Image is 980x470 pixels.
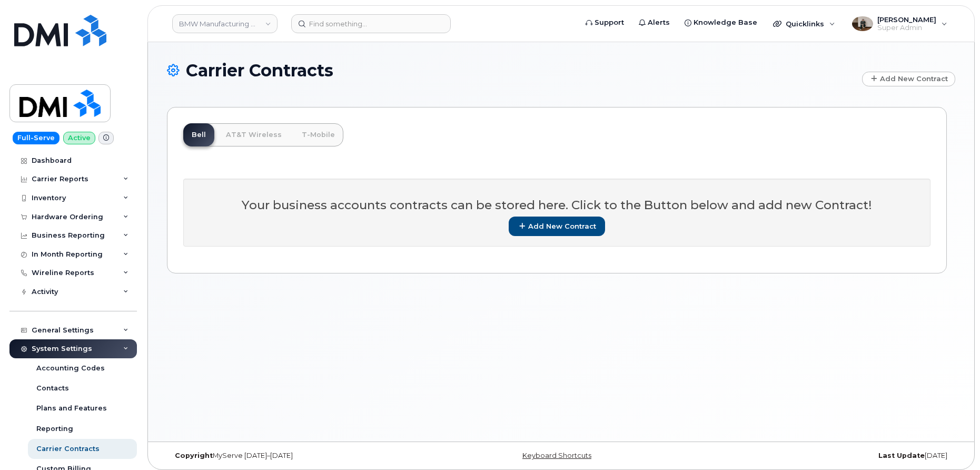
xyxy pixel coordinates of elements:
div: MyServe [DATE]–[DATE] [167,452,430,460]
a: Keyboard Shortcuts [522,452,591,459]
button: Add New Contract [509,217,605,236]
button: Add New Contract [862,72,955,86]
strong: Copyright [175,452,213,459]
a: T-Mobile [293,123,343,146]
a: AT&T Wireless [217,123,290,146]
div: [DATE] [692,452,955,460]
h1: Carrier Contracts [167,61,857,80]
a: Bell [183,123,214,146]
h3: Your business accounts contracts can be stored here. Click to the Button below and add new Contract! [194,199,920,212]
strong: Last Update [878,452,925,459]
